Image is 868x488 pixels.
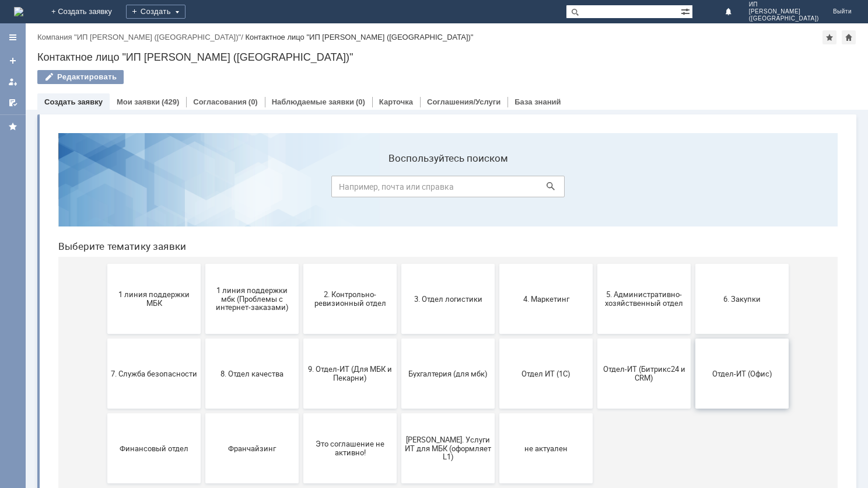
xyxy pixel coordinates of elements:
span: Отдел-ИТ (Битрикс24 и CRM) [552,241,638,259]
button: Отдел-ИТ (Битрикс24 и CRM) [548,215,642,285]
button: 9. Отдел-ИТ (Для МБК и Пекарни) [254,215,348,285]
button: Это соглашение не активно! [254,290,348,360]
span: Финансовый отдел [62,320,148,329]
span: 1 линия поддержки мбк (Проблемы с интернет-заказами) [160,162,246,188]
a: Создать заявку [3,51,22,70]
span: 2. Контрольно-ревизионный отдел [258,166,344,184]
div: Сделать домашней страницей [842,30,856,44]
div: (429) [162,97,179,106]
span: 6. Закупки [650,170,736,179]
span: Франчайзинг [160,320,246,329]
button: 6. Закупки [646,140,740,210]
div: Создать [126,5,185,19]
a: База знаний [514,97,561,106]
div: / [37,33,245,41]
a: Наблюдаемые заявки [272,97,354,106]
span: Бухгалтерия (для мбк) [356,245,442,254]
button: 1 линия поддержки МБК [58,140,152,210]
span: Расширенный поиск [681,5,692,16]
button: Франчайзинг [156,290,250,360]
span: ИП [749,1,819,8]
button: Отдел-ИТ (Офис) [646,215,740,285]
span: Отдел ИТ (1С) [454,245,540,254]
a: Компания "ИП [PERSON_NAME] ([GEOGRAPHIC_DATA])" [37,33,241,41]
button: Финансовый отдел [58,290,152,360]
a: Мои заявки [3,72,22,91]
a: Мои согласования [3,93,22,112]
button: Бухгалтерия (для мбк) [352,215,446,285]
button: [PERSON_NAME]. Услуги ИТ для МБК (оформляет L1) [352,290,446,360]
span: 3. Отдел логистики [356,170,442,179]
span: 4. Маркетинг [454,170,540,179]
a: Карточка [379,97,413,106]
span: 5. Административно-хозяйственный отдел [552,166,638,184]
button: 3. Отдел логистики [352,140,446,210]
span: ([GEOGRAPHIC_DATA]) [749,15,819,22]
a: Согласования [193,97,247,106]
button: 2. Контрольно-ревизионный отдел [254,140,348,210]
a: Перейти на домашнюю страницу [14,7,23,16]
label: Воспользуйтесь поиском [282,29,516,40]
button: 8. Отдел качества [156,215,250,285]
a: Мои заявки [117,97,160,106]
span: [PERSON_NAME]. Услуги ИТ для МБК (оформляет L1) [356,311,442,337]
span: Это соглашение не активно! [258,316,344,333]
button: Отдел ИТ (1С) [450,215,544,285]
a: Соглашения/Услуги [427,97,501,106]
span: 7. Служба безопасности [62,245,148,254]
div: Контактное лицо "ИП [PERSON_NAME] ([GEOGRAPHIC_DATA])" [245,33,473,41]
span: 8. Отдел качества [160,245,246,254]
button: 5. Административно-хозяйственный отдел [548,140,642,210]
header: Выберите тематику заявки [9,117,789,128]
input: Например, почта или справка [282,52,516,74]
span: не актуален [454,320,540,329]
span: Отдел-ИТ (Офис) [650,245,736,254]
button: не актуален [450,290,544,360]
div: (0) [356,97,365,106]
img: logo [14,7,23,16]
button: 4. Маркетинг [450,140,544,210]
a: Создать заявку [44,97,103,106]
div: (0) [249,97,258,106]
div: Добавить в избранное [822,30,836,44]
span: 1 линия поддержки МБК [62,166,148,184]
span: [PERSON_NAME] [749,8,819,15]
div: Контактное лицо "ИП [PERSON_NAME] ([GEOGRAPHIC_DATA])" [37,51,856,63]
button: 1 линия поддержки мбк (Проблемы с интернет-заказами) [156,140,250,210]
span: 9. Отдел-ИТ (Для МБК и Пекарни) [258,241,344,259]
button: 7. Служба безопасности [58,215,152,285]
